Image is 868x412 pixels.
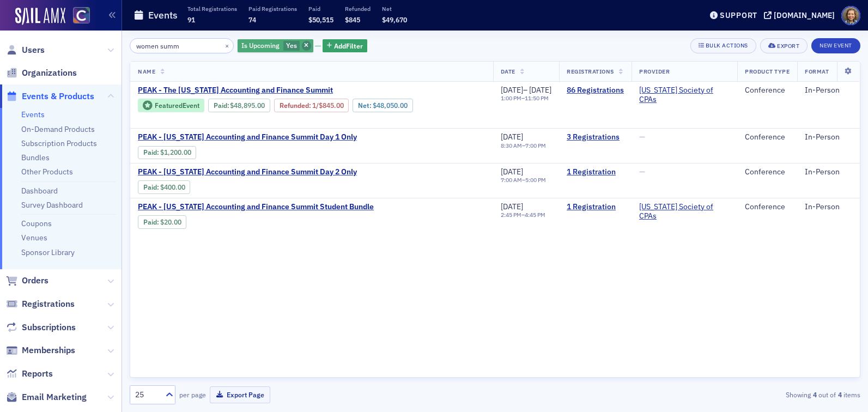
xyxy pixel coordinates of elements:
[805,86,852,95] div: In-Person
[624,390,860,399] div: Showing out of items
[720,10,757,20] div: Support
[21,200,83,210] a: Survey Dashboard
[22,67,77,79] span: Organizations
[308,5,333,13] p: Paid
[501,68,515,75] span: Date
[280,101,309,110] a: Refunded
[21,219,52,228] a: Coupons
[358,101,373,110] span: Net :
[179,390,206,399] label: per page
[501,85,523,95] span: [DATE]
[22,322,76,334] span: Subscriptions
[525,211,545,219] time: 4:45 PM
[148,9,178,22] h1: Events
[248,5,297,13] p: Paid Registrations
[73,7,90,24] img: SailAMX
[143,218,157,226] a: Paid
[805,68,829,75] span: Format
[567,86,624,95] a: 86 Registrations
[230,101,265,110] span: $48,895.00
[308,15,333,24] span: $50,515
[130,38,234,53] input: Search…
[501,94,521,102] time: 1:00 PM
[525,176,546,184] time: 5:00 PM
[143,183,157,191] a: Paid
[501,142,522,149] time: 8:30 AM
[345,5,371,13] p: Refunded
[143,148,157,156] a: Paid
[22,44,45,56] span: Users
[22,391,87,403] span: Email Marketing
[501,142,546,149] div: –
[353,99,412,112] div: Net: $4805000
[805,202,852,212] div: In-Person
[567,167,624,177] a: 1 Registration
[639,167,645,177] span: —
[345,15,360,24] span: $845
[135,389,159,401] div: 25
[138,215,186,228] div: Paid: 2 - $2000
[143,148,160,156] span: :
[382,5,407,13] p: Net
[208,99,270,112] div: Paid: 130 - $4889500
[214,101,227,110] a: Paid
[323,39,367,53] button: AddFilter
[334,41,363,51] span: Add Filter
[745,86,790,95] div: Conference
[501,132,523,142] span: [DATE]
[21,233,47,243] a: Venues
[501,95,552,102] div: –
[525,142,546,149] time: 7:00 PM
[21,124,95,134] a: On-Demand Products
[373,101,408,110] span: $48,050.00
[22,275,48,287] span: Orders
[501,202,523,211] span: [DATE]
[21,110,45,119] a: Events
[22,298,75,310] span: Registrations
[382,15,407,24] span: $49,670
[690,38,756,53] button: Bulk Actions
[501,211,521,219] time: 2:45 PM
[6,44,45,56] a: Users
[210,386,270,403] button: Export Page
[22,90,94,102] span: Events & Products
[745,68,790,75] span: Product Type
[6,368,53,380] a: Reports
[639,202,730,221] span: Colorado Society of CPAs
[187,5,237,13] p: Total Registrations
[155,102,199,108] div: Featured Event
[745,167,790,177] div: Conference
[248,15,256,24] span: 74
[529,85,551,95] span: [DATE]
[280,101,312,110] span: :
[65,7,90,26] a: View Homepage
[501,167,523,177] span: [DATE]
[639,202,730,221] a: [US_STATE] Society of CPAs
[138,68,155,75] span: Name
[21,138,97,148] a: Subscription Products
[214,101,230,110] span: :
[777,43,799,49] div: Export
[836,390,843,399] strong: 4
[21,186,58,196] a: Dashboard
[774,10,835,20] div: [DOMAIN_NAME]
[501,211,545,219] div: –
[501,176,522,184] time: 7:00 AM
[138,86,333,95] span: PEAK - The Colorado Accounting and Finance Summit
[501,177,546,184] div: –
[274,99,349,112] div: Refunded: 130 - $4889500
[143,218,160,226] span: :
[138,146,196,159] div: Paid: 6 - $120000
[138,132,357,142] span: PEAK - Colorado Accounting and Finance Summit Day 1 Only
[138,99,204,112] div: Featured Event
[6,322,76,334] a: Subscriptions
[160,148,191,156] span: $1,200.00
[501,86,552,95] div: –
[811,40,860,50] a: New Event
[639,132,645,142] span: —
[805,167,852,177] div: In-Person
[6,90,94,102] a: Events & Products
[706,43,748,49] div: Bulk Actions
[6,67,77,79] a: Organizations
[138,86,485,95] a: PEAK - The [US_STATE] Accounting and Finance Summit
